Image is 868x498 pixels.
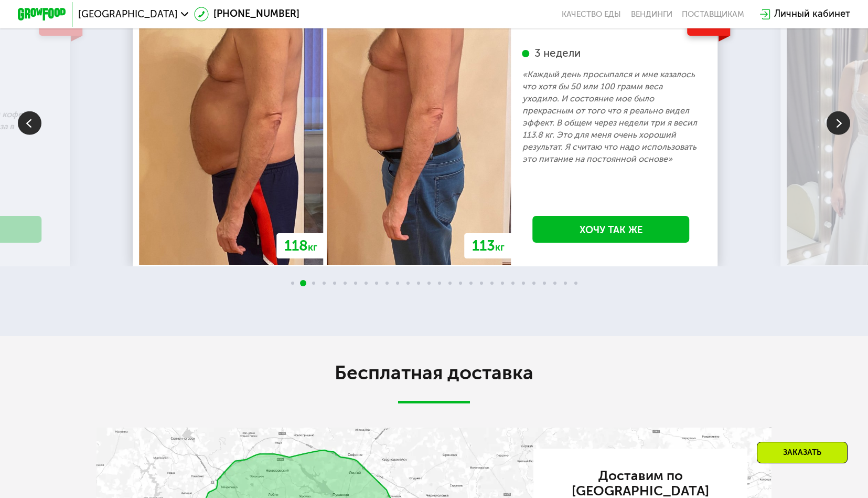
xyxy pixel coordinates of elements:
img: Slide left [18,111,41,134]
span: кг [495,242,505,253]
div: поставщикам [682,9,744,19]
div: -6 [39,5,82,36]
span: кг [308,242,317,253]
div: 113 [464,233,512,258]
div: Личный кабинет [774,7,850,22]
span: [GEOGRAPHIC_DATA] [78,9,178,19]
div: Заказать [757,442,848,463]
h2: Бесплатная доставка [97,361,771,385]
div: -5 [687,5,730,36]
img: Slide right [827,111,850,134]
div: 118 [276,233,325,258]
a: [PHONE_NUMBER] [194,7,299,22]
div: 3 недели [522,46,700,60]
a: Качество еды [562,9,621,19]
a: Вендинги [631,9,672,19]
p: «Каждый день просыпался и мне казалось что хотя бы 50 или 100 грамм веса уходило. И состояние мое... [522,68,700,165]
a: Хочу так же [532,216,689,243]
